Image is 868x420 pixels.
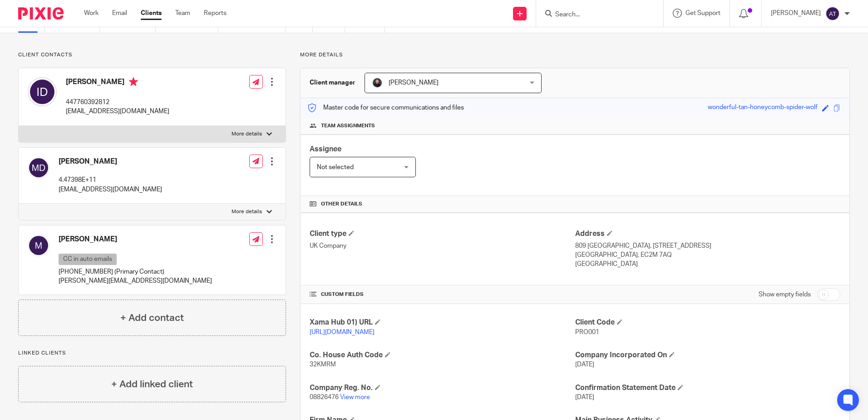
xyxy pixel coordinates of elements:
span: 32KMRM [310,361,336,368]
span: Not selected [317,164,354,170]
img: svg%3E [28,235,49,256]
h4: + Add contact [120,311,184,325]
div: wonderful-tan-honeycomb-spider-wolf [708,103,818,113]
a: Clients [141,9,162,18]
p: 809 [GEOGRAPHIC_DATA], [STREET_ADDRESS] [575,241,840,250]
span: Team assignments [321,122,375,130]
a: [URL][DOMAIN_NAME] [310,329,375,335]
span: [PERSON_NAME] [389,80,439,86]
p: UK Company [310,241,575,250]
h4: [PERSON_NAME] [59,235,212,244]
h4: [PERSON_NAME] [66,77,169,89]
p: Linked clients [18,350,286,357]
a: Team [175,9,190,18]
a: View more [340,394,370,400]
p: More details [232,130,262,138]
span: 08826476 [310,394,339,400]
p: [GEOGRAPHIC_DATA] [575,260,840,269]
h4: + Add linked client [111,377,193,391]
h3: Client manager [310,78,355,87]
p: [PERSON_NAME][EMAIL_ADDRESS][DOMAIN_NAME] [59,276,212,285]
p: [EMAIL_ADDRESS][DOMAIN_NAME] [66,107,169,116]
p: [PHONE_NUMBER] (Primary Contact) [59,267,212,276]
a: Work [84,9,99,18]
span: PRO001 [575,329,599,335]
span: Assignee [310,145,341,153]
label: Show empty fields [759,290,811,299]
h4: Confirmation Statement Date [575,383,840,393]
h4: Co. House Auth Code [310,350,575,360]
span: Other details [321,200,362,208]
h4: CUSTOM FIELDS [310,291,575,298]
img: svg%3E [28,77,57,106]
span: [DATE] [575,361,594,368]
h4: Company Reg. No. [310,383,575,393]
h4: Client type [310,229,575,239]
p: More details [300,51,850,59]
h4: [PERSON_NAME] [59,157,162,166]
i: Primary [129,77,138,86]
p: 4.47398E+11 [59,175,162,185]
p: [EMAIL_ADDRESS][DOMAIN_NAME] [59,185,162,194]
img: My%20Photo.jpg [372,77,383,88]
span: Get Support [686,10,720,16]
h4: Client Code [575,318,840,327]
img: Pixie [18,7,64,20]
img: svg%3E [28,157,49,179]
a: Email [112,9,127,18]
p: [PERSON_NAME] [771,9,821,18]
p: [GEOGRAPHIC_DATA], EC2M 7AQ [575,250,840,260]
img: svg%3E [825,6,840,21]
h4: Company Incorporated On [575,350,840,360]
p: 447760392812 [66,98,169,107]
h4: Xama Hub 01) URL [310,318,575,327]
p: CC in auto emails [59,254,117,265]
a: Reports [204,9,227,18]
p: Master code for secure communications and files [307,103,464,112]
p: Client contacts [18,51,286,59]
p: More details [232,208,262,215]
input: Search [554,11,636,19]
h4: Address [575,229,840,239]
span: [DATE] [575,394,594,400]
